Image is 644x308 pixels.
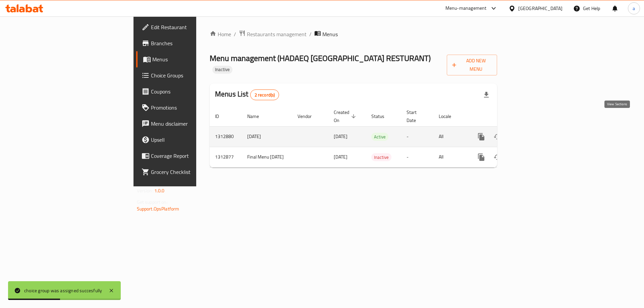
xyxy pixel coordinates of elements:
td: Final Menu [DATE] [242,147,292,167]
li: / [309,30,312,38]
span: Start Date [407,108,425,124]
span: Edit Restaurant [151,23,236,31]
span: Menu disclaimer [151,120,236,128]
span: Locale [439,112,460,120]
span: Get support on: [137,198,168,206]
button: Change Status [489,129,505,145]
span: [DATE] [334,132,347,141]
td: - [401,147,433,167]
h2: Menus List [215,89,279,100]
span: Choice Groups [151,71,236,79]
div: Active [371,133,388,141]
span: Version: [137,186,153,195]
button: Change Status [489,149,505,165]
span: Menus [322,30,338,38]
span: Restaurants management [247,30,307,38]
span: Active [371,133,388,141]
span: Coupons [151,87,236,96]
span: Add New Menu [452,57,492,73]
span: 1.0.0 [154,186,165,195]
span: a [633,5,635,12]
span: [DATE] [334,152,347,161]
span: ID [215,112,228,120]
a: Coverage Report [136,148,241,164]
td: - [401,126,433,147]
span: 2 record(s) [251,92,279,98]
div: [GEOGRAPHIC_DATA] [518,5,562,12]
table: enhanced table [210,106,543,168]
button: Add New Menu [447,55,497,75]
a: Support.OpsPlatform [137,204,179,213]
th: Actions [468,106,543,127]
div: Menu-management [445,4,487,12]
button: more [473,129,489,145]
a: Branches [136,35,241,51]
span: Promotions [151,104,236,112]
div: choice group was assigned succesfully [24,287,102,294]
a: Edit Restaurant [136,19,241,35]
span: Vendor [298,112,320,120]
a: Choice Groups [136,67,241,83]
td: [DATE] [242,126,292,147]
a: Restaurants management [239,30,307,39]
a: Grocery Checklist [136,164,241,180]
span: Grocery Checklist [151,168,236,176]
a: Coupons [136,83,241,100]
span: Name [247,112,268,120]
span: Menus [152,55,236,63]
button: more [473,149,489,165]
a: Menu disclaimer [136,116,241,132]
span: Menu management ( HADAEQ [GEOGRAPHIC_DATA] RESTURANT ) [210,51,431,66]
div: Export file [478,87,494,103]
td: All [433,147,468,167]
span: Coverage Report [151,152,236,160]
span: Status [371,112,393,120]
a: Promotions [136,100,241,116]
span: Branches [151,39,236,47]
div: Total records count [250,89,279,100]
span: Created On [334,108,358,124]
td: All [433,126,468,147]
a: Upsell [136,132,241,148]
span: Upsell [151,136,236,144]
a: Menus [136,51,241,67]
span: Inactive [371,153,391,161]
nav: breadcrumb [210,30,497,39]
